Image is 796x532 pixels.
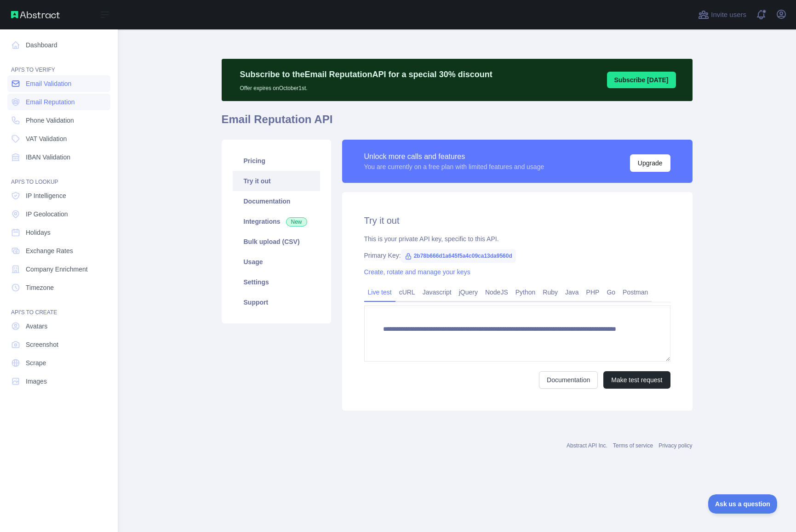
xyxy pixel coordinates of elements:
[7,279,110,296] a: Timezone
[26,116,74,125] span: Phone Validation
[233,211,320,232] a: Integrations New
[7,318,110,334] a: Avatars
[7,355,110,371] a: Scrape
[708,494,778,514] iframe: Toggle Customer Support
[7,55,110,74] div: API'S TO VERIFY
[7,167,110,186] div: API'S TO LOOKUP
[419,285,455,300] a: Javascript
[7,336,110,353] a: Screenshot
[26,322,47,331] span: Avatars
[26,134,67,143] span: VAT Validation
[539,285,561,300] a: Ruby
[26,340,58,349] span: Screenshot
[7,112,110,129] a: Phone Validation
[233,292,320,312] a: Support
[7,224,110,241] a: Holidays
[11,11,60,18] img: Abstract API
[613,442,653,449] a: Terms of service
[26,265,88,274] span: Company Enrichment
[7,187,110,204] a: IP Intelligence
[364,162,544,171] div: You are currently on a free plan with limited features and usage
[567,442,607,449] a: Abstract API Inc.
[455,285,481,300] a: jQuery
[7,206,110,222] a: IP Geolocation
[7,37,110,53] a: Dashboard
[26,153,70,162] span: IBAN Validation
[364,151,544,162] div: Unlock more calls and features
[583,285,603,300] a: PHP
[561,285,583,300] a: Java
[26,283,54,292] span: Timezone
[364,251,670,260] div: Primary Key:
[233,252,320,272] a: Usage
[26,246,73,255] span: Exchange Rates
[7,373,110,390] a: Images
[26,191,66,200] span: IP Intelligence
[7,243,110,259] a: Exchange Rates
[7,130,110,147] a: VAT Validation
[696,7,748,22] button: Invite users
[395,285,419,300] a: cURL
[26,228,51,237] span: Holidays
[240,68,492,81] p: Subscribe to the Email Reputation API for a special 30 % discount
[240,81,492,92] p: Offer expires on October 1st.
[619,285,652,300] a: Postman
[630,154,670,172] button: Upgrade
[7,298,110,316] div: API'S TO CREATE
[603,285,619,300] a: Go
[512,285,539,300] a: Python
[7,94,110,110] a: Email Reputation
[233,171,320,191] a: Try it out
[233,272,320,292] a: Settings
[481,285,512,300] a: NodeJS
[26,97,75,107] span: Email Reputation
[7,75,110,92] a: Email Validation
[233,232,320,252] a: Bulk upload (CSV)
[607,72,676,88] button: Subscribe [DATE]
[603,371,670,389] button: Make test request
[26,79,71,88] span: Email Validation
[364,214,670,227] h2: Try it out
[364,234,670,243] div: This is your private API key, specific to this API.
[364,268,470,276] a: Create, rotate and manage your keys
[7,149,110,165] a: IBAN Validation
[364,285,395,300] a: Live test
[539,371,598,389] a: Documentation
[401,249,516,263] span: 2b78b666d1a645f5a4c09ca13da9560d
[233,151,320,171] a: Pricing
[233,191,320,211] a: Documentation
[26,209,68,219] span: IP Geolocation
[26,358,46,368] span: Scrape
[711,10,746,20] span: Invite users
[286,217,307,226] span: New
[659,442,692,449] a: Privacy policy
[26,377,47,386] span: Images
[7,261,110,277] a: Company Enrichment
[222,112,693,134] h1: Email Reputation API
